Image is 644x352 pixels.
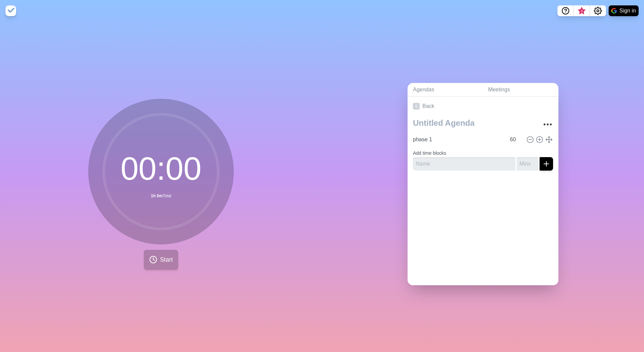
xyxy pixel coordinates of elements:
a: Meetings [483,83,558,97]
button: Start [144,250,178,270]
input: Name [410,133,506,146]
a: Back [408,97,558,116]
img: google logo [611,8,617,13]
button: Help [557,5,574,16]
img: timeblocks logo [5,5,16,16]
button: Sign in [609,5,639,16]
a: Agendas [408,83,483,97]
input: Mins [517,157,538,171]
input: Mins [507,133,523,146]
button: What’s new [574,5,590,16]
span: 3 [579,8,584,14]
button: Settings [590,5,606,16]
input: Name [413,157,515,171]
button: More [541,118,554,131]
label: Add time blocks [413,150,446,156]
span: Start [160,255,173,264]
